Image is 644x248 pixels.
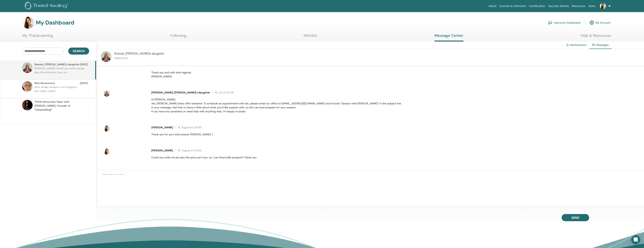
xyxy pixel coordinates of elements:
a: Resources [570,3,587,10]
span: [PERSON_NAME] [151,126,173,129]
p: Dear [PERSON_NAME], I wanted to ask, if you are also giving Thetahealing sessions? And where is i... [151,55,640,79]
img: chalkboard-teacher.svg [548,21,552,24]
span: Send [571,216,579,220]
p: Reni: ahojky skusam ci to funguje a ako...dajmi vediet... [34,85,89,96]
button: Send [562,214,589,221]
p: Instructor [114,56,164,60]
p: Thank you for your kind answer [PERSON_NAME] :) [151,132,640,136]
img: default.jpg [104,149,110,155]
img: default.jpg [104,126,110,132]
span: THInK Instructors Team with [PERSON_NAME], Founder of ThetaHealing® [34,100,88,112]
a: About [487,3,498,10]
a: My ThetaLearning [22,33,53,41]
a: Message Center [434,33,463,42]
img: default.jpg [104,91,110,97]
img: default.jpg [101,51,111,62]
a: Notifications [570,43,586,47]
img: default.jpg [22,100,33,110]
span: [PERSON_NAME] [151,149,173,152]
img: logo.png [25,2,70,10]
span: Messages [596,43,609,47]
a: Following [170,33,186,41]
span: [DATE] [80,81,88,85]
p: [PERSON_NAME]: Could you write me pls also the price per hour, so I ... [34,66,89,78]
p: Could you write me pls also the price per hour, so I can financially prepare? Thank you [151,156,640,159]
a: Store [587,3,597,10]
span: 18. August at 09:50 [173,149,202,152]
span: Brandy, [PERSON_NAME]’s daughter [114,52,164,55]
a: My Account [590,18,610,27]
div: Open Intercom Messenger [631,235,640,244]
h3: My Dashboard [36,19,74,26]
a: Help & Resources [580,33,611,41]
a: Wishlist [303,33,317,41]
span: Reni Kovacicova [34,81,55,85]
span: 18. August at 09:49 [173,126,201,129]
span: 19. Juli at 05:26 [210,91,234,94]
span: [DATE] [80,62,88,66]
a: Instructor Dashboard [548,18,580,27]
a: Courses & Seminars [498,3,528,10]
img: default.jpg [22,62,33,73]
img: default.jpg [600,3,606,9]
p: Hi [PERSON_NAME], Yes, [PERSON_NAME] does offer sessions! To schedule an appointment with her, pl... [151,98,640,113]
img: default.jpg [22,81,33,92]
span: Brandy, [PERSON_NAME]’s daughter [34,62,79,66]
button: Search [68,48,89,55]
a: Certification [528,3,547,10]
span: Search [73,49,85,53]
a: Success Stories [547,3,570,10]
span: [PERSON_NAME], [PERSON_NAME]’s daughter [151,91,210,94]
img: default.jpg [22,17,34,29]
img: cog.svg [590,19,594,26]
